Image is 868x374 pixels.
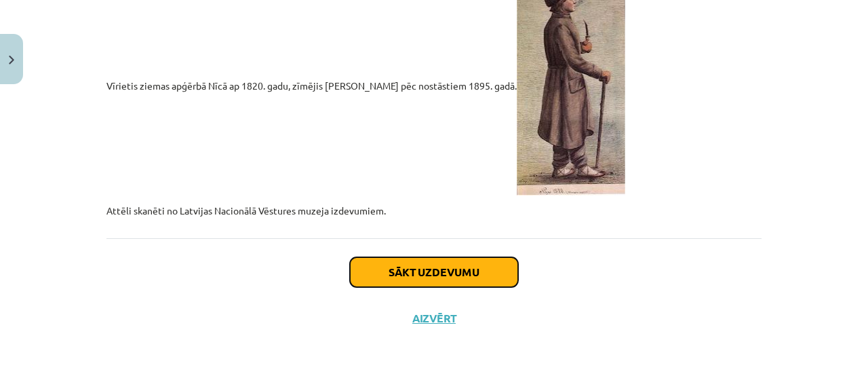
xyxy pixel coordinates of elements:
[9,56,14,64] img: icon-close-lesson-0947bae3869378f0d4975bcd49f059093ad1ed9edebbc8119c70593378902aed.svg
[408,312,460,325] button: Aizvērt
[106,204,762,218] p: Attēli skanēti no Latvijas Nacionālā Vēstures muzeja izdevumiem.
[350,257,518,287] button: Sākt uzdevumu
